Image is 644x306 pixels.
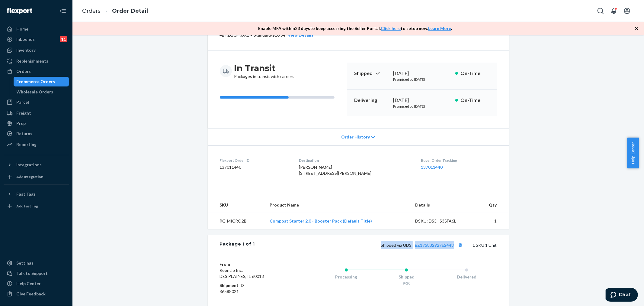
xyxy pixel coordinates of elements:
div: Give Feedback [16,291,46,297]
div: [DATE] [393,70,450,77]
button: Talk to Support [4,269,69,278]
a: Help Center [4,279,69,288]
a: Add Fast Tag [4,201,69,211]
button: Fast Tags [4,189,69,199]
button: Integrations [4,160,69,170]
a: EZ17583292762448 [415,243,454,248]
a: Home [4,24,69,34]
a: Add Integration [4,172,69,182]
div: Replenishments [16,58,48,64]
div: Inventory [16,47,36,53]
a: Learn More [428,26,451,31]
p: Promised by [DATE] [393,104,450,109]
button: Open Search Box [594,5,607,17]
span: Shipped via UDS [381,243,464,248]
div: 9/20 [376,281,437,286]
button: Give Feedback [4,289,69,299]
div: Home [16,26,28,32]
dt: Buyer Order Tracking [421,158,497,163]
div: Processing [316,274,376,280]
dd: 86588021 [220,288,292,295]
a: Inventory [4,45,69,55]
a: Ecommerce Orders [14,77,69,86]
a: Click here [381,26,401,31]
span: Order History [341,134,370,140]
button: View Details [286,32,314,38]
a: Replenishments [4,56,69,66]
div: Prep [16,120,26,126]
div: 1 SKU 1 Unit [255,241,497,249]
a: Inbounds11 [4,34,69,44]
div: Wholesale Orders [17,89,53,95]
div: Help Center [16,281,41,287]
div: Inbounds [16,36,35,42]
div: Ecommerce Orders [17,79,55,85]
div: Reporting [16,142,37,148]
div: Parcel [16,99,29,105]
div: Talk to Support [16,270,48,276]
p: Promised by [DATE] [393,77,450,82]
div: Fast Tags [16,191,36,197]
a: Freight [4,108,69,118]
h3: In Transit [234,63,295,73]
a: Settings [4,258,69,268]
div: Returns [16,131,32,137]
button: Open account menu [621,5,633,17]
a: Order Detail [112,8,148,14]
div: [DATE] [393,97,450,104]
button: Close Navigation [57,5,69,17]
a: Orders [4,67,69,76]
img: Flexport logo [7,8,32,14]
p: Enable MFA within 23 days to keep accessing the Seller Portal. to setup now. . [258,25,452,31]
div: Freight [16,110,31,116]
div: Settings [16,260,34,266]
th: Details [410,197,477,213]
div: Packages in transit with carriers [234,63,295,80]
th: Qty [477,197,509,213]
div: 11 [60,36,67,42]
dt: Shipment ID [220,282,292,288]
div: Delivered [437,274,497,280]
div: Add Integration [16,174,43,179]
span: Reencle Inc. DES PLAINES, IL 60018 [220,268,264,279]
button: Copy tracking number [457,241,464,249]
p: Delivering [354,97,389,104]
div: Integrations [16,162,42,168]
dt: From [220,261,292,267]
dt: Flexport Order ID [220,158,290,163]
a: Parcel [4,97,69,107]
button: Open notifications [608,5,620,17]
a: Wholesale Orders [14,87,69,97]
div: Shipped [376,274,437,280]
p: Shipped [354,70,389,77]
p: On-Time [460,70,490,77]
div: Add Fast Tag [16,203,38,209]
ol: breadcrumbs [77,2,153,20]
a: Reporting [4,140,69,149]
a: 137011440 [421,164,443,170]
span: [PERSON_NAME] [STREET_ADDRESS][PERSON_NAME] [299,164,371,176]
a: Compost Starter 2.0 - Booster Pack (Default Title) [270,218,372,223]
div: Package 1 of 1 [220,241,255,249]
iframe: Opens a widget where you can chat to one of our agents [606,288,638,303]
div: DSKU: DS3HS3SFA6L [415,218,472,224]
th: Product Name [265,197,410,213]
a: Prep [4,119,69,128]
td: RG-MICRO2B [208,213,265,229]
button: Help Center [627,138,639,168]
td: 1 [477,213,509,229]
p: On-Time [460,97,490,104]
dt: Destination [299,158,411,163]
a: Orders [82,8,101,14]
th: SKU [208,197,265,213]
a: Returns [4,129,69,138]
p: # BYZGCF_JJXE / $10.34 [220,32,314,38]
div: Orders [16,68,31,74]
dd: 137011440 [220,164,290,170]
